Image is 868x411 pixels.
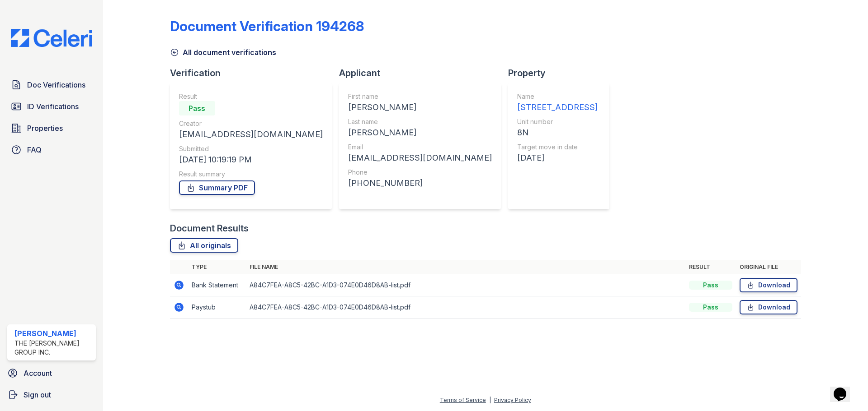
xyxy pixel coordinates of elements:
a: Account [4,364,99,382]
th: Original file [736,260,801,274]
a: Summary PDF [179,180,255,195]
span: FAQ [27,144,42,155]
div: Creator [179,119,323,128]
div: 8N [517,126,598,139]
a: FAQ [7,141,96,159]
div: The [PERSON_NAME] Group Inc. [14,339,92,357]
a: ID Verifications [7,97,96,115]
td: A84C7FEA-A8C5-42BC-A1D3-074E0D46D8AB-list.pdf [246,274,685,296]
a: Privacy Policy [494,397,531,403]
div: Result summary [179,170,323,179]
th: Result [685,260,736,274]
a: Download [740,300,797,314]
span: Properties [27,123,63,134]
img: CE_Logo_Blue-a8612792a0a2168367f1c8372b55b34899dd931a85d93a1a3d3e32e68fde9ad4.png [4,29,99,47]
td: A84C7FEA-A8C5-42BC-A1D3-074E0D46D8AB-list.pdf [246,296,685,319]
div: First name [348,92,492,101]
div: Result [179,92,323,101]
span: Doc Verifications [27,79,85,90]
div: Unit number [517,117,598,126]
div: Target move in date [517,143,598,152]
div: Name [517,92,598,101]
div: [PERSON_NAME] [348,101,492,114]
div: [EMAIL_ADDRESS][DOMAIN_NAME] [348,152,492,164]
td: Paystub [188,296,246,319]
div: Verification [170,67,339,79]
div: Last name [348,117,492,126]
a: Doc Verifications [7,76,96,94]
a: All document verifications [170,47,276,58]
div: [PERSON_NAME] [348,126,492,139]
div: [PERSON_NAME] [14,328,92,339]
a: All originals [170,238,238,253]
div: Document Results [170,222,249,235]
a: Terms of Service [440,397,486,403]
td: Bank Statement [188,274,246,296]
div: Applicant [339,67,508,79]
div: Property [508,67,617,79]
span: Account [24,368,52,379]
a: Properties [7,119,96,137]
a: Sign out [4,386,99,404]
th: Type [188,260,246,274]
th: File name [246,260,685,274]
div: [PHONE_NUMBER] [348,177,492,189]
iframe: chat widget [830,375,859,402]
div: [STREET_ADDRESS] [517,101,598,114]
div: Submitted [179,144,323,153]
span: ID Verifications [27,101,79,112]
div: | [489,397,491,403]
span: Sign out [24,389,51,400]
div: Pass [689,303,732,312]
div: Pass [179,101,215,115]
div: [EMAIL_ADDRESS][DOMAIN_NAME] [179,128,323,141]
a: Download [740,278,797,292]
div: Phone [348,168,492,177]
div: Pass [689,281,732,290]
div: Document Verification 194268 [170,18,364,34]
div: [DATE] [517,152,598,164]
div: Email [348,143,492,152]
a: Name [STREET_ADDRESS] [517,92,598,114]
div: [DATE] 10:19:19 PM [179,153,323,166]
